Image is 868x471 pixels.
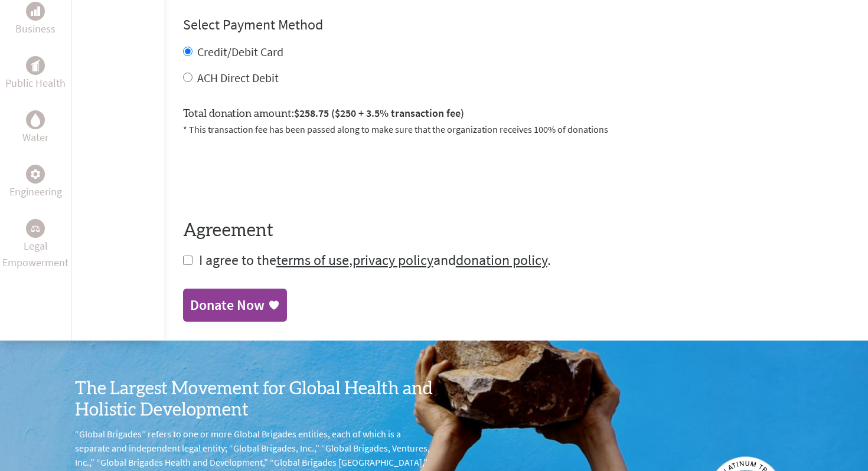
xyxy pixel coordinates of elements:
[9,165,62,200] a: EngineeringEngineering
[31,6,40,16] img: Business
[31,60,40,71] img: Public Health
[15,21,56,37] p: Business
[199,251,551,269] span: I agree to the , and .
[353,251,433,269] a: privacy policy
[31,113,40,126] img: Water
[183,122,849,136] p: * This transaction fee has been passed along to make sure that the organization receives 100% of ...
[22,129,48,146] p: Water
[183,105,464,122] label: Total donation amount:
[9,184,62,200] p: Engineering
[15,2,56,37] a: BusinessBusiness
[75,378,434,421] h3: The Largest Movement for Global Health and Holistic Development
[31,225,40,232] img: Legal Empowerment
[183,15,849,34] h4: Select Payment Method
[190,296,265,315] div: Donate Now
[2,219,69,271] a: Legal EmpowermentLegal Empowerment
[294,106,464,120] span: $258.75 ($250 + 3.5% transaction fee)
[31,169,40,178] img: Engineering
[197,44,283,59] label: Credit/Debit Card
[26,2,45,21] div: Business
[456,251,547,269] a: donation policy
[22,110,48,146] a: WaterWater
[276,251,349,269] a: terms of use
[2,238,69,271] p: Legal Empowerment
[26,219,45,238] div: Legal Empowerment
[197,70,279,85] label: ACH Direct Debit
[5,56,66,91] a: Public HealthPublic Health
[183,220,849,241] h4: Agreement
[26,110,45,129] div: Water
[26,165,45,184] div: Engineering
[183,151,363,197] iframe: reCAPTCHA
[5,75,66,91] p: Public Health
[26,56,45,75] div: Public Health
[183,289,287,322] a: Donate Now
